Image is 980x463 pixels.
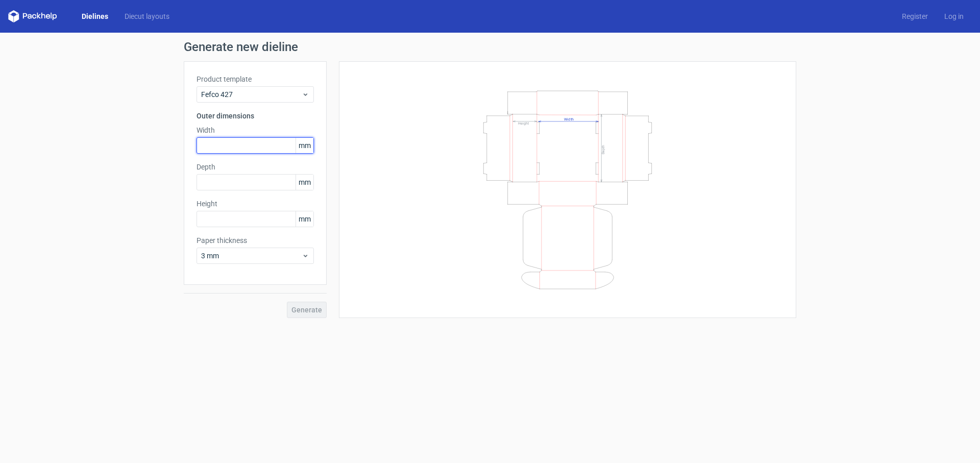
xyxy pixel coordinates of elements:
[197,199,314,209] label: Height
[296,175,313,190] span: mm
[197,235,314,246] label: Paper thickness
[601,144,605,154] text: Depth
[296,211,313,227] span: mm
[184,41,796,53] h1: Generate new dieline
[201,89,302,100] span: Fefco 427
[518,121,529,125] text: Height
[73,11,116,21] a: Dielines
[894,11,936,21] a: Register
[197,162,314,172] label: Depth
[116,11,178,21] a: Diecut layouts
[296,138,313,153] span: mm
[197,125,314,135] label: Width
[564,116,574,121] text: Width
[197,111,314,121] h3: Outer dimensions
[936,11,972,21] a: Log in
[201,251,302,261] span: 3 mm
[197,74,314,84] label: Product template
